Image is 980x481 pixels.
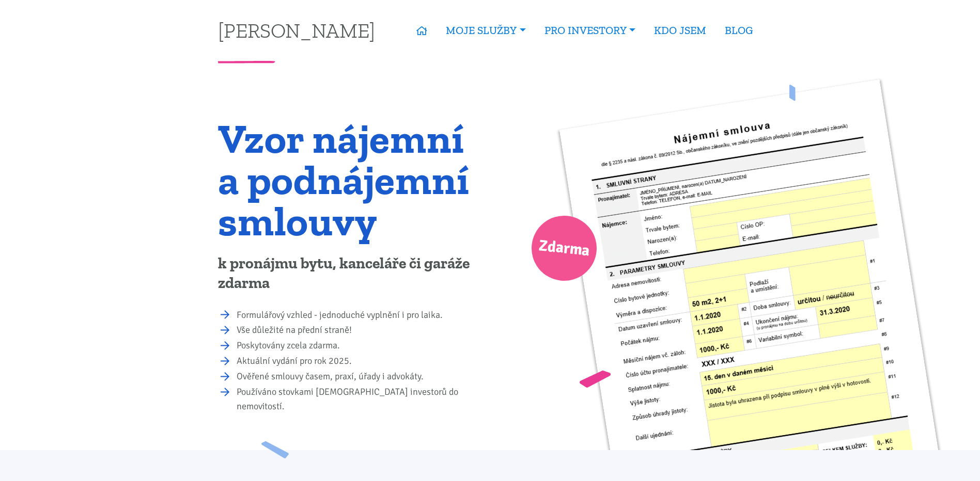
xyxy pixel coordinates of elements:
p: k pronájmu bytu, kanceláře či garáže zdarma [218,254,483,293]
li: Ověřené smlouvy časem, praxí, úřady i advokáty. [237,370,483,384]
li: Poskytovány zcela zdarma. [237,339,483,353]
a: KDO JSEM [645,19,715,42]
li: Vše důležité na přední straně! [237,323,483,338]
li: Aktuální vydání pro rok 2025. [237,354,483,368]
a: [PERSON_NAME] [218,20,375,40]
span: Zdarma [537,232,591,265]
li: Formulářový vzhled - jednoduché vyplnění i pro laika. [237,308,483,323]
a: PRO INVESTORY [535,19,645,42]
h1: Vzor nájemní a podnájemní smlouvy [218,118,483,242]
a: MOJE SLUŽBY [437,19,535,42]
a: BLOG [715,19,762,42]
li: Používáno stovkami [DEMOGRAPHIC_DATA] investorů do nemovitostí. [237,385,483,414]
